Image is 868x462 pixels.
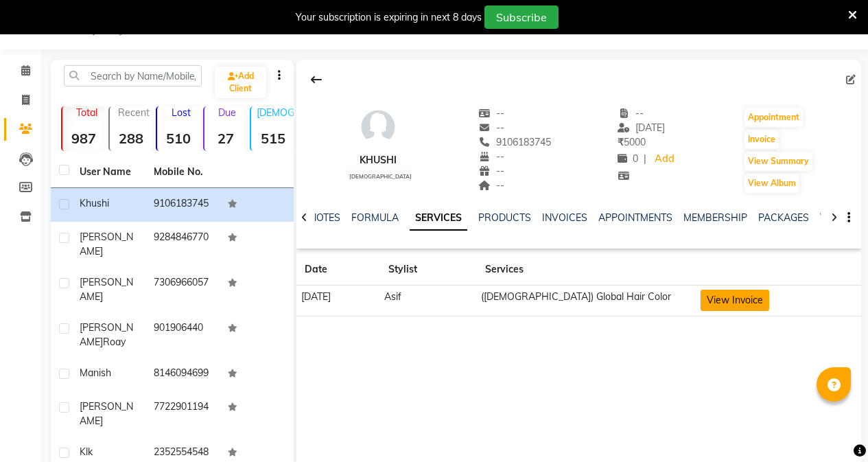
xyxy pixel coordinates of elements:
[380,286,477,316] td: Asif
[652,150,676,169] a: Add
[296,286,380,316] td: [DATE]
[410,206,467,231] a: SERVICES
[68,106,106,119] p: Total
[478,107,504,119] span: --
[618,136,646,148] span: 5000
[80,400,133,427] span: [PERSON_NAME]
[145,222,220,267] td: 9284846770
[64,65,202,86] input: Search by Name/Mobile/Email/Code
[145,312,220,358] td: 901906440
[251,130,294,147] strong: 515
[744,152,812,171] button: View Summary
[145,157,220,188] th: Mobile No.
[309,211,340,224] a: NOTES
[257,106,294,119] p: [DEMOGRAPHIC_DATA]
[644,152,646,166] span: |
[296,10,482,25] div: Your subscription is expiring in next 8 days
[351,211,399,224] a: FORMULA
[80,197,109,209] span: Khushi
[478,211,531,224] a: PRODUCTS
[302,67,331,93] div: Back to Client
[80,367,111,379] span: Manish
[145,267,220,312] td: 7306966057
[215,67,266,98] a: Add Client
[145,391,220,437] td: 7722901194
[207,106,248,119] p: Due
[103,336,126,348] span: Roay
[618,122,665,134] span: [DATE]
[80,321,133,348] span: [PERSON_NAME]
[344,153,412,168] div: Khushi
[357,106,399,148] img: avatar
[478,136,551,148] span: 9106183745
[683,211,747,224] a: MEMBERSHIP
[380,254,477,286] th: Stylist
[477,286,696,316] td: ([DEMOGRAPHIC_DATA]) Global Hair Color
[296,254,380,286] th: Date
[157,130,200,147] strong: 510
[598,211,672,224] a: APPOINTMENTS
[163,106,200,119] p: Lost
[478,122,504,134] span: --
[80,276,133,303] span: [PERSON_NAME]
[744,130,779,149] button: Invoice
[110,130,153,147] strong: 288
[618,136,624,148] span: ₹
[62,130,106,147] strong: 987
[478,165,504,177] span: --
[349,173,412,180] span: [DEMOGRAPHIC_DATA]
[145,358,220,391] td: 8146094699
[145,188,220,222] td: 9106183745
[701,290,769,311] button: View Invoice
[478,150,504,163] span: --
[80,446,93,458] span: klk
[204,130,248,147] strong: 27
[115,106,153,119] p: Recent
[80,231,133,257] span: [PERSON_NAME]
[542,211,587,224] a: INVOICES
[618,107,644,119] span: --
[744,108,803,127] button: Appointment
[618,152,638,165] span: 0
[758,211,809,224] a: PACKAGES
[477,254,696,286] th: Services
[71,157,145,188] th: User Name
[744,174,799,193] button: View Album
[478,179,504,192] span: --
[484,5,559,29] button: Subscribe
